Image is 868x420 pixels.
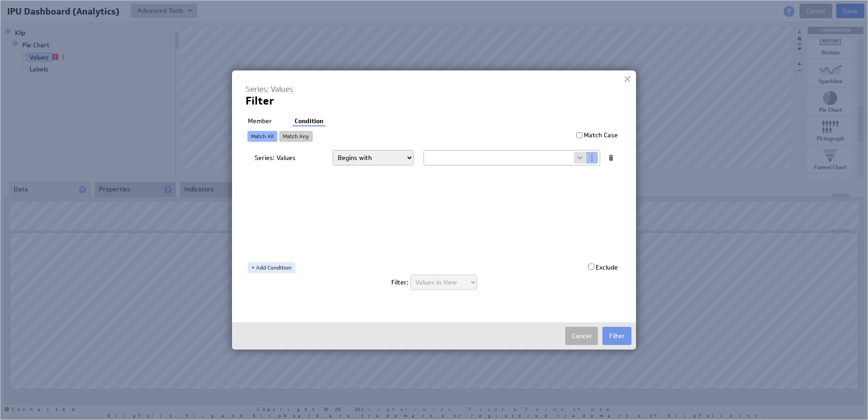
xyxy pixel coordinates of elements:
div: Exclude [588,262,618,272]
h2: Filter [246,96,620,105]
div: Series: Values [255,154,325,165]
span: Filter: [391,278,409,286]
label: Match Case [577,131,618,140]
button: Filter [602,327,631,345]
li: Member [246,117,274,126]
a: Match All [247,131,277,142]
a: + Add Condition [248,262,295,273]
h4: Series: Values [246,84,604,94]
input: Match Case [577,132,582,138]
a: Match Any [279,131,313,142]
li: Condition [292,117,325,127]
button: Cancel [565,327,598,345]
